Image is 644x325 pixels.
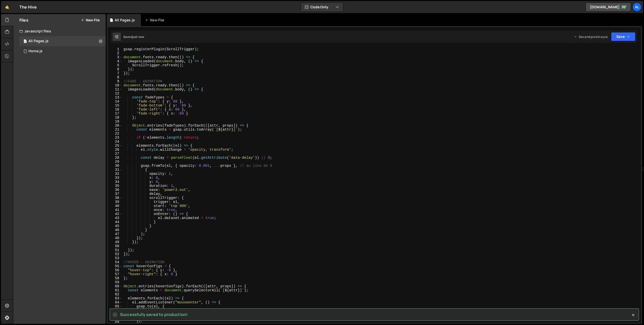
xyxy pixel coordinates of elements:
[108,95,123,99] div: 13
[108,140,123,144] div: 24
[108,184,123,188] div: 35
[108,280,123,284] div: 59
[123,35,144,39] div: Saved
[19,46,106,56] div: 16820/45962.js
[81,18,100,22] button: New File
[301,3,343,12] button: Code Only
[108,168,123,172] div: 31
[132,35,144,39] div: just now
[108,128,123,132] div: 21
[120,312,188,317] span: Successfully saved to production!
[108,208,123,212] div: 41
[108,63,123,67] div: 5
[108,316,123,320] div: 68
[108,240,123,244] div: 49
[108,292,123,296] div: 62
[108,284,123,288] div: 60
[108,276,123,280] div: 58
[108,112,123,116] div: 17
[108,71,123,75] div: 7
[586,3,631,12] a: [DOMAIN_NAME]
[108,55,123,59] div: 3
[28,49,43,53] div: Home.js
[108,47,123,51] div: 1
[108,244,123,248] div: 50
[108,120,123,124] div: 19
[108,268,123,272] div: 56
[108,51,123,55] div: 2
[108,107,123,112] div: 16
[108,232,123,236] div: 47
[108,312,123,316] div: 67
[108,300,123,304] div: 64
[108,192,123,196] div: 37
[108,228,123,232] div: 46
[13,26,106,36] div: Javascript files
[108,148,123,152] div: 26
[108,176,123,180] div: 33
[108,87,123,91] div: 11
[108,288,123,292] div: 61
[108,256,123,260] div: 53
[108,220,123,224] div: 44
[108,91,123,95] div: 12
[611,32,635,41] button: Save
[108,308,123,312] div: 66
[108,200,123,204] div: 39
[108,196,123,200] div: 38
[108,236,123,240] div: 48
[108,188,123,192] div: 36
[108,320,123,324] div: 69
[108,152,123,156] div: 27
[24,40,27,44] span: 1
[108,67,123,71] div: 6
[19,4,37,10] div: The Hive
[108,216,123,220] div: 43
[108,212,123,216] div: 42
[108,132,123,136] div: 22
[108,172,123,176] div: 32
[108,252,123,256] div: 52
[108,204,123,208] div: 40
[145,18,166,23] div: New File
[108,160,123,164] div: 29
[1,1,13,13] a: 🤙
[19,17,28,23] h2: Files
[115,18,135,23] div: All Pages.js
[108,124,123,128] div: 20
[108,75,123,79] div: 8
[108,156,123,160] div: 28
[574,35,608,39] div: Dev and prod in sync
[108,103,123,107] div: 15
[108,79,123,83] div: 9
[108,83,123,87] div: 10
[108,144,123,148] div: 25
[108,304,123,308] div: 65
[19,36,106,46] div: 16820/45963.js
[108,59,123,63] div: 4
[108,164,123,168] div: 30
[28,39,49,43] div: All Pages.js
[108,136,123,140] div: 23
[108,260,123,264] div: 54
[632,3,641,12] a: al
[108,264,123,268] div: 55
[108,272,123,276] div: 57
[108,116,123,120] div: 18
[108,248,123,252] div: 51
[108,180,123,184] div: 34
[108,224,123,228] div: 45
[108,296,123,300] div: 63
[108,99,123,103] div: 14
